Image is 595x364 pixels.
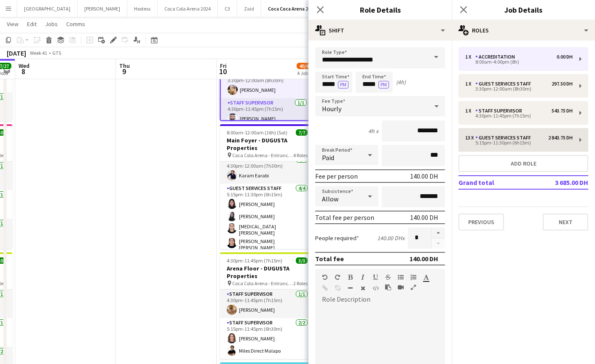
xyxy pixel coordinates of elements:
div: (4h) [396,78,406,86]
div: Total fee [315,254,344,263]
span: 8:00am-12:00am (16h) (Sat) [227,129,287,136]
button: Undo [322,274,328,281]
div: Roles [452,20,595,40]
div: Total fee per person [315,213,374,222]
button: Coca Coca Arena 2025 [261,0,323,17]
h3: Main Foyer - DUGUSTA Properties [220,136,314,152]
a: Edit [24,19,40,29]
button: C3 [218,0,237,17]
div: Accreditation [475,54,518,60]
app-job-card: 8:00am-12:00am (16h) (Sat)7/7Main Foyer - DUGUSTA Properties Coca Cola Arena - Entrance F4 RolesS... [220,124,314,249]
button: Underline [373,274,378,281]
div: Shift [308,20,452,40]
div: 1 x [465,54,475,60]
div: 8:00am-4:00pm (8h) [465,60,573,64]
button: Clear Formatting [360,285,366,292]
app-card-role: Guest Services Staff4/45:15pm-11:30pm (6h15m)[PERSON_NAME][PERSON_NAME][MEDICAL_DATA][PERSON_NAME... [220,184,314,254]
span: 9 [118,67,130,76]
span: Comms [66,20,85,28]
div: [DATE] [7,49,26,57]
button: Redo [335,274,340,281]
button: Zaid [237,0,261,17]
button: Increase [432,227,445,238]
button: [PERSON_NAME] [78,0,127,17]
span: 4:30pm-11:45pm (7h15m) [227,257,282,264]
button: Ordered List [410,274,416,281]
span: Allow [322,195,338,203]
div: 13 x [465,135,475,141]
button: Next [543,214,588,230]
div: GTS [52,50,61,56]
button: HTML Code [373,285,378,292]
h3: Role Details [308,4,452,15]
button: PM [378,81,389,88]
button: [GEOGRAPHIC_DATA] [17,0,78,17]
button: PM [338,81,348,88]
div: Guest Services Staff [475,135,534,141]
app-card-role: Staff Manager1/14:30pm-12:00am (7h30m)Karam Earabi [220,155,314,184]
div: 4:30pm-11:45pm (7h15m) [465,114,573,118]
span: Hourly [322,104,341,113]
span: 4 Roles [293,152,308,158]
button: Add role [458,155,588,172]
div: 140.00 DH x [377,234,405,242]
div: 2 843.75 DH [548,135,573,141]
div: 4 Jobs [297,70,313,76]
span: Wed [19,62,29,70]
div: Guest Services Staff [475,81,534,87]
td: 3 685.00 DH [535,176,588,189]
span: Coca Cola Arena - Entrance F [232,152,293,158]
span: View [7,20,19,28]
div: 297.50 DH [552,81,573,87]
span: 10 [219,67,227,76]
span: 7/7 [296,129,308,136]
div: 140.00 DH [410,213,438,222]
h3: Job Details [452,4,595,15]
span: 8 [17,67,29,76]
button: Horizontal Line [347,285,353,292]
app-card-role: Guest Services Staff1/13:30pm-12:00am (8h30m)[PERSON_NAME] [221,70,314,98]
span: Paid [322,153,334,162]
div: 140.00 DH [410,172,438,180]
app-job-card: 4:30pm-11:45pm (7h15m)3/3Arena Floor - DUGUSTA Properties Coca Cola Arena - Entrance F2 RolesStaf... [220,252,314,359]
span: 2 Roles [293,280,308,286]
span: Jobs [45,20,58,28]
span: 40/41 [297,63,314,69]
app-card-role: Staff Supervisor1/14:30pm-11:45pm (7h15m)[PERSON_NAME] [221,98,314,127]
button: Bold [347,274,353,281]
span: Coca Cola Arena - Entrance F [232,280,293,286]
span: Week 41 [28,50,49,56]
button: Hostess [127,0,158,17]
div: Fee per person [315,172,358,180]
span: Fri [220,62,227,70]
span: 3/3 [296,257,308,264]
h3: Arena Floor - DUGUSTA Properties [220,265,314,280]
button: Previous [458,214,504,230]
button: Paste as plain text [385,284,391,291]
button: Italic [360,274,366,281]
a: Jobs [42,19,61,29]
div: 5:15pm-11:30pm (6h15m) [465,141,573,145]
button: Text Color [423,274,429,281]
div: 1 x [465,108,475,114]
button: Coca Cola Arena 2024 [158,0,218,17]
div: 140.00 DH [410,254,438,263]
div: 0.00 DH [557,54,573,60]
div: 3:30pm-12:00am (8h30m) [465,87,573,91]
app-card-role: Staff Supervisor1/14:30pm-11:45pm (7h15m)[PERSON_NAME] [220,289,314,318]
a: View [3,19,22,29]
button: Unordered List [398,274,404,281]
span: Thu [119,62,130,70]
div: 1 x [465,81,475,87]
button: Strikethrough [385,274,391,281]
div: 4h x [368,127,378,135]
div: Staff Supervisor [475,108,525,114]
a: Comms [63,19,88,29]
div: 543.75 DH [552,108,573,114]
td: Grand total [458,176,535,189]
span: Edit [27,20,37,28]
button: Insert video [398,284,404,291]
app-card-role: Staff Supervisor2/25:15pm-11:45pm (6h30m)[PERSON_NAME]Miles Direct Malapo [220,318,314,359]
